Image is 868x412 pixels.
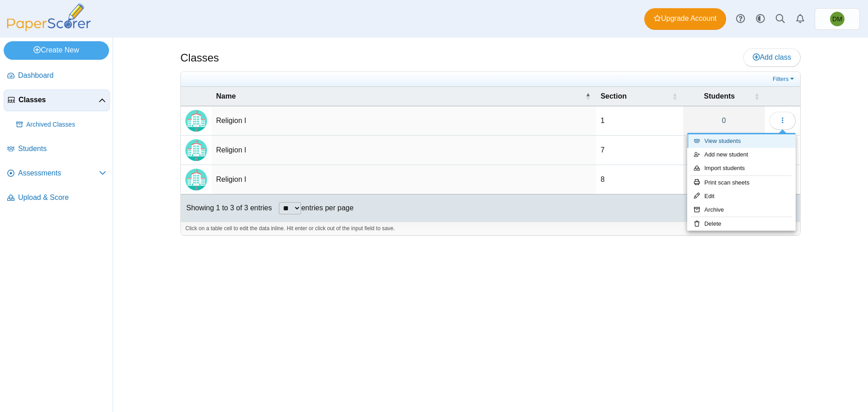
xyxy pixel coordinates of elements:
td: Religion I [212,165,596,194]
td: Religion I [212,106,596,136]
td: 8 [596,165,683,194]
a: Filters [770,75,798,84]
label: entries per page [301,204,354,212]
span: Classes [19,95,99,105]
span: Section [600,92,627,100]
td: 7 [596,136,683,165]
a: PaperScorer [4,25,94,33]
span: Upgrade Account [654,14,717,24]
a: Domenic Mariani [815,8,860,30]
img: PaperScorer [4,4,94,31]
span: Domenic Mariani [830,12,844,26]
span: Domenic Mariani [832,16,842,22]
a: Dashboard [4,65,110,87]
a: 0 [683,136,765,165]
a: Delete [687,217,796,231]
a: Import students [687,161,796,175]
img: Locally created class [185,110,207,132]
span: Add class [753,53,791,61]
a: Archived Classes [13,114,110,136]
span: Assessments [18,168,99,178]
span: Section : Activate to sort [672,87,678,106]
span: Students : Activate to sort [754,87,759,106]
a: Create New [4,41,109,59]
span: Archived Classes [26,120,106,129]
a: Upgrade Account [644,8,726,30]
a: Alerts [790,9,810,29]
span: Name [216,92,236,100]
td: Religion I [212,136,596,165]
a: 0 [683,106,765,135]
td: 1 [596,106,683,136]
a: Add class [743,48,801,66]
a: Edit [687,189,796,203]
span: Students [18,144,106,154]
a: View students [687,134,796,148]
h1: Classes [180,50,219,66]
span: Dashboard [18,71,106,81]
span: Students [704,92,735,100]
a: Archive [687,203,796,217]
a: Classes [4,90,110,111]
a: Assessments [4,163,110,185]
a: Upload & Score [4,187,110,209]
a: Print scan sheets [687,176,796,189]
div: Click on a table cell to edit the data inline. Hit enter or click out of the input field to save. [181,222,800,235]
img: Locally created class [185,139,207,161]
a: Students [4,138,110,160]
div: Showing 1 to 3 of 3 entries [181,194,272,222]
a: 0 [683,165,765,194]
span: Name : Activate to invert sorting [585,87,590,106]
a: Add new student [687,148,796,161]
span: Upload & Score [18,193,106,203]
img: Locally created class [185,169,207,190]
